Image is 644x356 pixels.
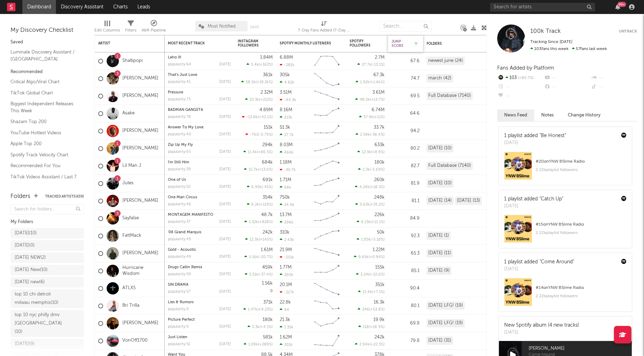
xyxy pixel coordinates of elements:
[427,144,453,152] div: [DATE] (10)
[311,52,343,70] svg: Chart title
[280,160,292,165] div: 1.18M
[497,109,534,121] button: News Feed
[168,335,187,339] a: Just Listen
[355,185,385,189] div: ( )
[168,126,203,129] a: Answer To My Love
[245,237,273,242] div: ( )
[10,100,77,114] a: Biggest Independent Releases This Week
[371,203,384,207] span: +35.2 %
[371,133,384,137] span: -36.4 %
[244,167,273,172] div: ( )
[311,122,343,140] svg: Chart title
[15,290,64,307] div: top 10 chi detroit milwau memphis ( 10 )
[497,83,544,92] div: --
[539,259,574,264] a: "Come Around"
[262,143,273,147] div: 294k
[168,195,231,199] div: One Man Circus
[311,210,343,227] svg: Chart title
[350,39,374,48] div: Spotify Followers
[280,80,294,85] div: 4.82k
[122,128,158,134] a: [PERSON_NAME]
[10,129,77,137] a: YouTube Hottest Videos
[259,220,272,224] span: +828 %
[10,48,77,63] a: Luminate Discovery Assistant / [GEOGRAPHIC_DATA]
[497,92,544,101] div: --
[125,26,136,35] div: Filters
[122,111,135,116] a: Asake
[504,132,566,140] div: 1 playlist added
[413,40,420,47] button: Filter by Jump Score
[245,97,273,102] div: ( )
[374,178,385,182] div: 260k
[392,57,420,65] div: 67.6
[455,197,482,205] div: [DATE] (13)
[122,163,141,169] a: Lil Man J
[280,73,290,77] div: 305k
[168,80,191,84] div: popularity: 41
[280,168,296,172] div: -30.7k
[251,203,259,207] span: 6.2k
[536,292,627,300] div: 2.22k playlist followers
[260,63,272,67] span: +163 %
[357,220,385,224] div: ( )
[10,173,77,187] a: TikTok Videos Assistant / Last 7 Days - Top
[142,26,166,35] div: A&R Pipeline
[355,97,385,102] div: ( )
[10,68,84,76] div: Recommended
[280,125,290,130] div: 51.3k
[219,63,231,66] div: [DATE]
[497,73,544,83] div: 103
[280,237,294,242] div: 2.43k
[392,92,420,100] div: 69.5
[168,126,231,129] div: Answer To My Love
[10,118,77,126] a: Shazam Top 200
[259,168,272,172] span: +13.6 %
[10,310,84,337] a: top 10 nyc philly dmv [GEOGRAPHIC_DATA](10)
[241,80,273,84] div: ( )
[15,340,35,348] div: [DATE] ( 9 )
[363,168,370,172] span: 2.3k
[372,90,385,95] div: 3.61M
[250,133,258,137] span: -761
[311,245,343,262] svg: Chart title
[280,115,292,120] div: 213k
[242,115,273,119] div: ( )
[122,303,139,309] a: Bri Trilla
[94,26,120,35] div: Edit Columns
[260,98,272,102] span: +212 %
[168,161,231,164] div: I'm Still Him
[280,248,292,252] div: 21.9M
[280,63,294,67] div: -281k
[244,220,273,224] div: ( )
[499,215,632,248] a: #15onYNW BSlime Radio2.22kplaylist followers
[372,238,384,242] span: -5.18 %
[544,73,590,83] div: --
[530,47,568,51] span: 103 fans this week
[264,125,273,130] div: 151k
[259,133,272,137] span: -0.79 %
[219,98,231,101] div: [DATE]
[122,338,148,344] a: VonOff1700
[263,178,273,182] div: 691k
[122,250,158,256] a: [PERSON_NAME]
[258,150,272,154] span: +86.5 %
[168,91,183,94] a: Pressure
[260,55,273,60] div: 1.84M
[374,143,385,147] div: 633k
[219,202,231,206] div: [DATE]
[361,238,371,242] span: 1.85k
[490,3,595,12] input: Search for artists
[530,47,607,51] span: 57 fans last week
[359,185,370,189] span: 4.24k
[371,185,384,189] span: +18.3 %
[360,133,370,137] span: 2.59k
[311,105,343,122] svg: Chart title
[262,160,273,165] div: 684k
[219,185,231,189] div: [DATE]
[10,38,84,47] div: Saved
[15,254,46,262] div: [DATE] NEW ( 2 )
[15,241,35,250] div: [DATE] ( 0 )
[10,162,77,170] a: Recommended For You
[356,132,385,137] div: ( )
[219,237,231,241] div: [DATE]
